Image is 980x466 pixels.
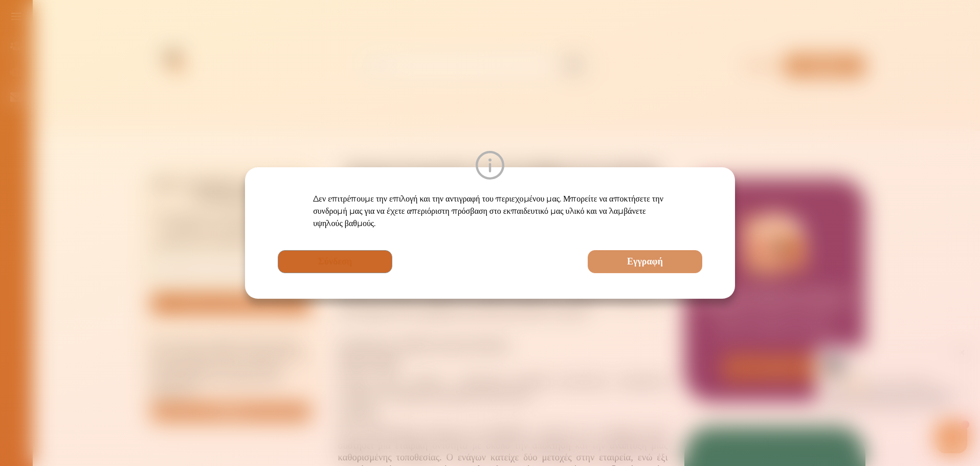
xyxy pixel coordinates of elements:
font: Σύνδεση [318,256,352,267]
font: Εγγραφή [627,256,663,267]
font: Δεν επιτρέπουμε την επιλογή και την αντιγραφή του περιεχομένου μας. Μπορείτε να αποκτήσετε την συ... [313,194,663,228]
font: 👋 [117,35,125,44]
font: Γεια σου [90,35,117,44]
font: Νίνι [115,17,126,25]
font: Αν έχετε οποιεσδήποτε ερωτήσεις, είμαι εδώ για να σας βοηθήσω! Απλώς στείλτε μου μήνυμα με τη λέξ... [90,35,227,84]
button: Σύνδεση [278,250,392,273]
button: Εγγραφή [588,250,702,273]
img: Νίνι [90,10,109,30]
